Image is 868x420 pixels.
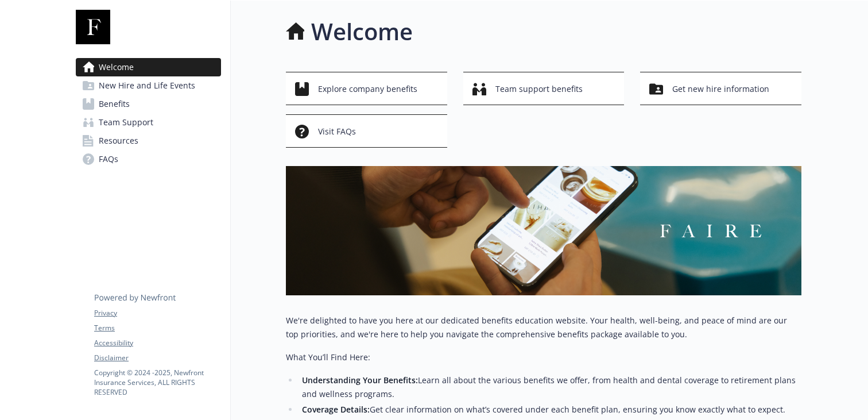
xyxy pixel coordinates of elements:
a: FAQs [76,150,221,168]
img: overview page banner [286,166,801,295]
a: New Hire and Life Events [76,76,221,95]
span: Benefits [99,95,130,113]
span: Team Support [99,113,153,132]
span: New Hire and Life Events [99,76,195,95]
span: FAQs [99,150,118,168]
strong: Coverage Details: [302,404,370,415]
li: Get clear information on what’s covered under each benefit plan, ensuring you know exactly what t... [299,403,801,417]
span: Visit FAQs [318,121,356,142]
p: Copyright © 2024 - 2025 , Newfront Insurance Services, ALL RIGHTS RESERVED [94,368,220,397]
a: Team Support [76,113,221,132]
h1: Welcome [311,14,413,49]
button: Team support benefits [463,72,625,105]
p: We're delighted to have you here at our dedicated benefits education website. Your health, well-b... [286,314,801,341]
span: Resources [99,132,138,150]
span: Welcome [99,58,134,76]
a: Disclaimer [94,353,220,363]
a: Privacy [94,308,220,318]
span: Team support benefits [495,78,583,100]
p: What You’ll Find Here: [286,350,801,364]
a: Welcome [76,58,221,76]
button: Visit FAQs [286,114,447,148]
span: Explore company benefits [318,78,417,100]
a: Accessibility [94,338,220,348]
a: Resources [76,132,221,150]
button: Explore company benefits [286,72,447,105]
span: Get new hire information [672,78,769,100]
a: Terms [94,323,220,333]
strong: Understanding Your Benefits: [302,375,418,386]
a: Benefits [76,95,221,113]
button: Get new hire information [640,72,801,105]
li: Learn all about the various benefits we offer, from health and dental coverage to retirement plan... [299,373,801,401]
